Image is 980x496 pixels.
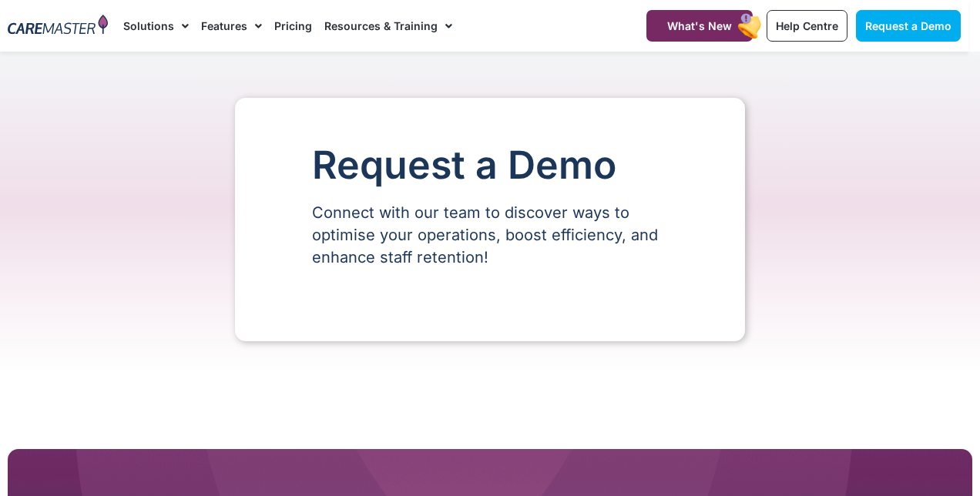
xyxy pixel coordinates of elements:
h1: Request a Demo [312,144,668,186]
a: What's New [646,10,753,42]
p: Connect with our team to discover ways to optimise your operations, boost efficiency, and enhance... [312,202,668,269]
img: CareMaster Logo [8,15,108,37]
a: Help Centre [767,10,847,42]
span: Help Centre [776,19,838,32]
span: What's New [667,19,732,32]
span: Request a Demo [865,19,951,32]
a: Request a Demo [856,10,961,42]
